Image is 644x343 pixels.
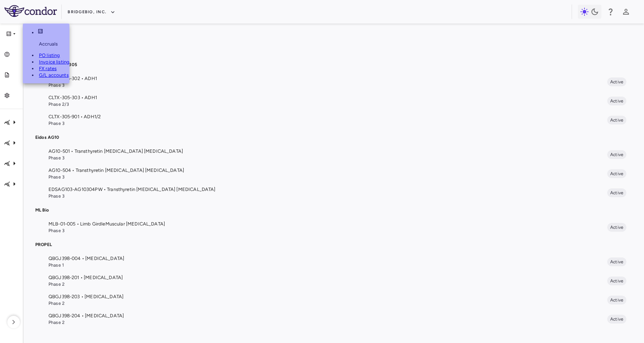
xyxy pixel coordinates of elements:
[37,59,69,65] a: Invoice listing
[37,72,69,79] a: G/L accounts
[39,53,60,58] span: PO listing
[39,72,69,78] span: G/L accounts
[37,52,69,59] a: PO listing
[39,59,69,65] span: Invoice listing
[39,41,69,47] p: Accruals
[37,28,69,47] div: Accruals
[39,66,57,71] span: FX rates
[37,65,69,72] a: FX rates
